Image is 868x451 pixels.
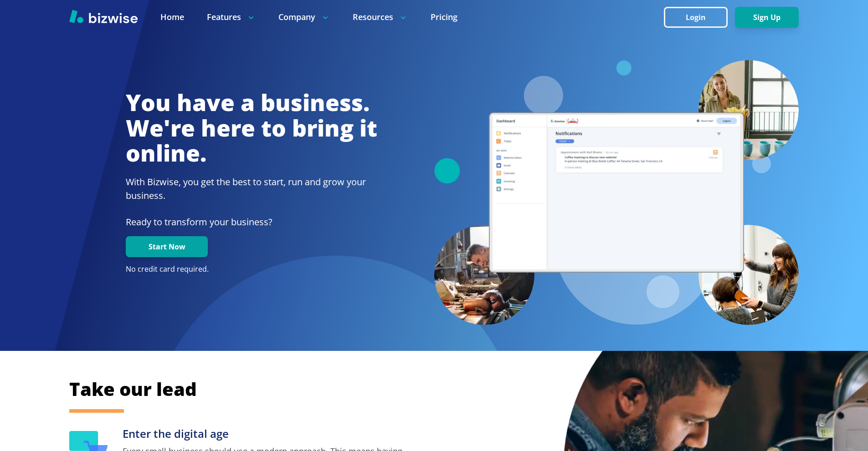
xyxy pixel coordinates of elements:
[69,377,753,401] h2: Take our lead
[278,11,330,23] p: Company
[207,11,256,23] p: Features
[126,90,377,166] h1: You have a business. We're here to bring it online.
[735,13,799,22] a: Sign Up
[126,243,208,251] a: Start Now
[126,264,377,274] p: No credit card required.
[126,236,208,257] button: Start Now
[126,175,377,203] h2: With Bizwise, you get the best to start, run and grow your business.
[160,11,184,23] a: Home
[353,11,408,23] p: Resources
[735,7,799,28] button: Sign Up
[69,10,138,23] img: Bizwise Logo
[123,426,411,441] h3: Enter the digital age
[431,11,457,23] a: Pricing
[664,7,728,28] button: Login
[664,13,735,22] a: Login
[126,215,377,229] p: Ready to transform your business?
